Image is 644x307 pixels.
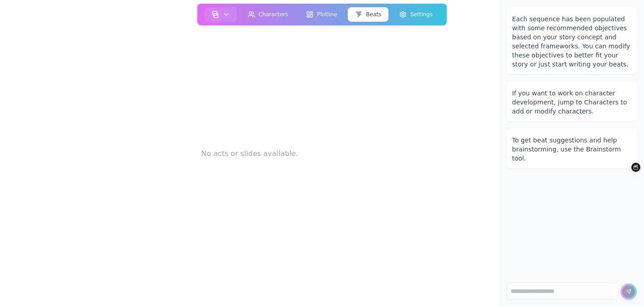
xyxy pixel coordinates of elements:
button: Brainstorm [631,163,640,172]
div: Each sequence has been populated with some recommended objectives based on your story concept and... [512,14,631,69]
button: Settings [392,7,440,22]
a: Beats [346,5,390,24]
a: Settings [390,5,442,24]
img: storyboard [212,11,219,18]
span: No acts or slides available. [201,148,298,159]
a: Characters [239,5,297,24]
a: Plotline [297,5,346,24]
div: If you want to work on character development, jump to Characters to add or modify characters. [512,89,631,116]
div: To get beat suggestions and help brainstorming, use the Brainstorm tool. [512,136,631,163]
button: Plotline [299,7,344,22]
button: Beats [348,7,389,22]
button: Characters [240,7,296,22]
